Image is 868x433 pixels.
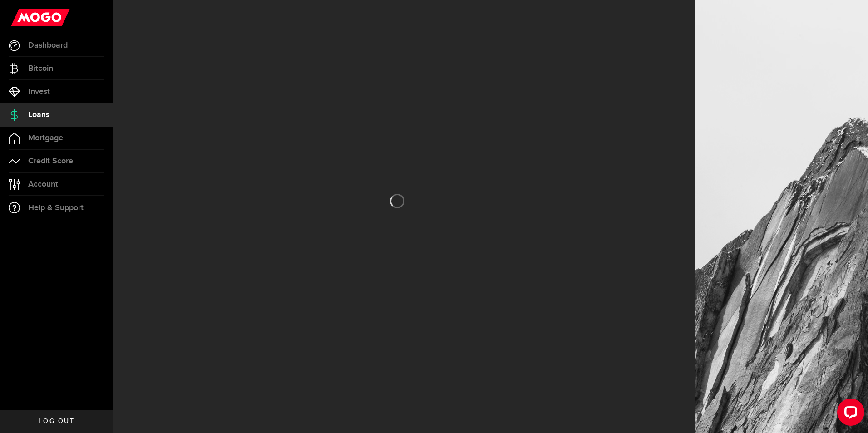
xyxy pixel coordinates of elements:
span: Loans [28,111,49,119]
span: Dashboard [28,41,68,49]
span: Credit Score [28,157,73,165]
span: Help & Support [28,204,84,212]
iframe: LiveChat chat widget [830,395,868,433]
span: Bitcoin [28,64,53,73]
span: Account [28,180,58,188]
span: Mortgage [28,134,63,142]
span: Invest [28,88,50,96]
span: Log out [39,418,74,424]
